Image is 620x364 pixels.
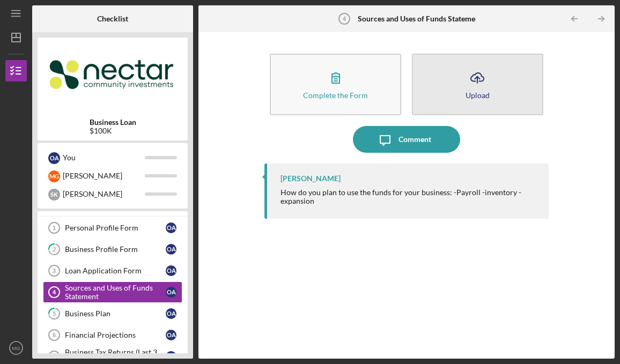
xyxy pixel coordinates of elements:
[65,224,166,232] div: Personal Profile Form
[48,170,60,182] div: M G
[63,148,145,167] div: You
[166,265,176,276] div: O A
[53,332,56,338] tspan: 6
[65,309,166,318] div: Business Plan
[166,287,176,298] div: O A
[65,284,166,301] div: Sources and Uses of Funds Statement
[166,308,176,319] div: O A
[65,266,166,275] div: Loan Application Form
[270,54,401,115] button: Complete the Form
[53,225,56,231] tspan: 1
[43,217,182,239] a: 1Personal Profile FormOA
[12,345,20,351] text: MG
[65,245,166,254] div: Business Profile Form
[5,337,27,359] button: MG
[166,330,176,340] div: O A
[43,281,182,303] a: 4Sources and Uses of Funds StatementOA
[353,126,460,153] button: Comment
[166,222,176,233] div: O A
[166,351,176,362] div: O A
[466,91,490,99] div: Upload
[166,244,176,255] div: O A
[53,246,56,253] tspan: 2
[43,303,182,324] a: 5Business PlanOA
[303,91,368,99] div: Complete the Form
[43,324,182,346] a: 6Financial ProjectionsOA
[90,127,136,135] div: $100K
[412,54,543,115] button: Upload
[53,310,56,317] tspan: 5
[281,174,341,183] div: [PERSON_NAME]
[343,16,346,22] tspan: 4
[90,118,136,127] b: Business Loan
[63,167,145,185] div: [PERSON_NAME]
[53,268,56,274] tspan: 3
[38,43,188,107] img: Product logo
[43,260,182,281] a: 3Loan Application FormOA
[281,188,537,205] div: How do you plan to use the funds for your business: -Payroll -inventory -expansion
[63,185,145,203] div: [PERSON_NAME]
[53,289,56,295] tspan: 4
[65,331,166,339] div: Financial Projections
[48,152,60,164] div: O A
[48,189,60,200] div: S K
[398,126,431,153] div: Comment
[358,14,482,23] b: Sources and Uses of Funds Statement
[43,239,182,260] a: 2Business Profile FormOA
[97,14,128,23] b: Checklist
